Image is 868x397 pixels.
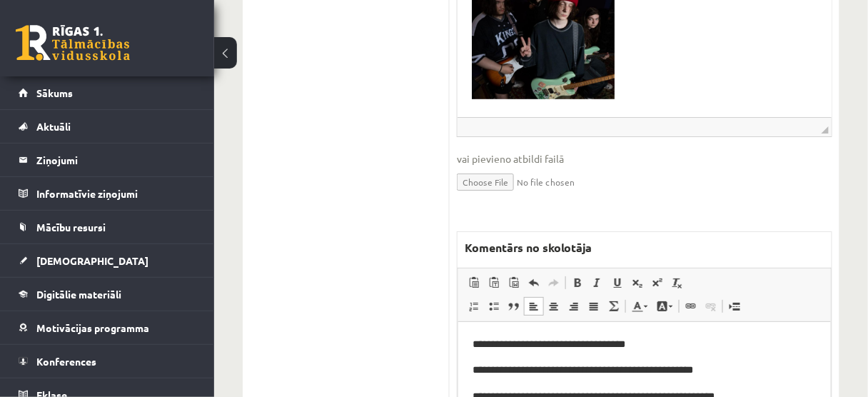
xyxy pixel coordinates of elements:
[19,144,196,176] a: Ziņojumi
[524,273,544,292] a: Atcelt (vadīšanas taustiņš+Z)
[19,76,196,109] a: Sākums
[504,273,524,292] a: Ievietot no Worda
[564,297,584,316] a: Izlīdzināt pa labi
[36,177,196,210] legend: Informatīvie ziņojumi
[584,297,604,316] a: Izlīdzināt malas
[19,311,196,344] a: Motivācijas programma
[524,297,544,316] a: Izlīdzināt pa kreisi
[36,355,96,368] span: Konferences
[484,297,504,316] a: Ievietot/noņemt sarakstu ar aizzīmēm
[607,273,627,292] a: Pasvītrojums (vadīšanas taustiņš+U)
[36,120,71,133] span: Aktuāli
[627,273,647,292] a: Apakšraksts
[16,25,130,61] a: Rīgas 1. Tālmācības vidusskola
[36,288,121,301] span: Digitālie materiāli
[19,244,196,277] a: [DEMOGRAPHIC_DATA]
[484,273,504,292] a: Ievietot kā vienkāršu tekstu (vadīšanas taustiņš+pārslēgšanas taustiņš+V)
[464,273,484,292] a: Ielīmēt (vadīšanas taustiņš+V)
[19,211,196,243] a: Mācību resursi
[36,321,149,334] span: Motivācijas programma
[36,221,106,233] span: Mācību resursi
[604,297,624,316] a: Math
[36,86,73,99] span: Sākums
[19,278,196,311] a: Digitālie materiāli
[36,144,196,176] legend: Ziņojumi
[36,254,148,267] span: [DEMOGRAPHIC_DATA]
[504,297,524,316] a: Bloka citāts
[652,297,677,316] a: Fona krāsa
[627,297,652,316] a: Teksta krāsa
[701,297,721,316] a: Atsaistīt
[725,297,745,316] a: Ievietot lapas pārtraukumu drukai
[19,177,196,210] a: Informatīvie ziņojumi
[19,345,196,378] a: Konferences
[647,273,667,292] a: Augšraksts
[19,110,196,143] a: Aktuāli
[567,273,587,292] a: Treknraksts (vadīšanas taustiņš+B)
[544,273,564,292] a: Atkārtot (vadīšanas taustiņš+Y)
[544,297,564,316] a: Centrēti
[457,151,832,166] span: vai pievieno atbildi failā
[587,273,607,292] a: Slīpraksts (vadīšanas taustiņš+I)
[681,297,701,316] a: Saite (vadīšanas taustiņš+K)
[464,297,484,316] a: Ievietot/noņemt numurētu sarakstu
[458,232,599,263] label: Komentārs no skolotāja
[667,273,687,292] a: Noņemt stilus
[822,126,829,134] span: Mērogot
